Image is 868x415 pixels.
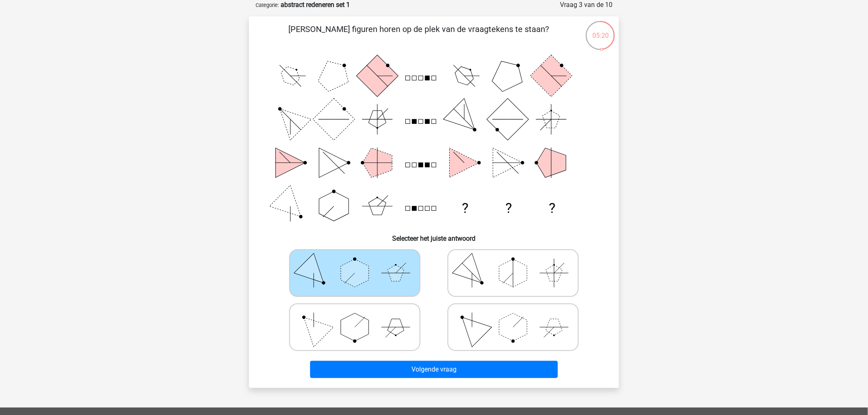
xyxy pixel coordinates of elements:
[506,200,512,216] text: ?
[256,2,279,8] small: Categorie:
[462,200,469,216] text: ?
[281,1,350,9] strong: abstract redeneren set 1
[262,23,575,48] p: [PERSON_NAME] figuren horen op de plek van de vraagtekens te staan?
[585,20,616,41] div: 05:20
[310,361,558,378] button: Volgende vraag
[549,200,556,216] text: ?
[262,228,606,242] h6: Selecteer het juiste antwoord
